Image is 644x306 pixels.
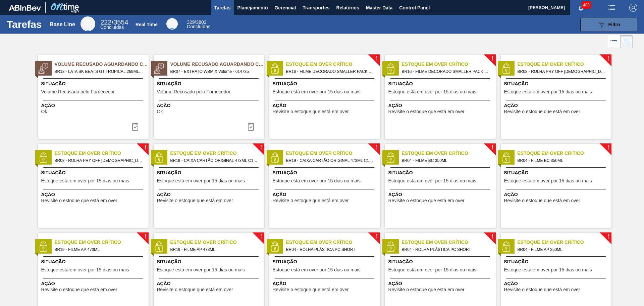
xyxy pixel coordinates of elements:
span: Situação [41,80,147,87]
span: Volume Recusado Aguardando Ciência [170,61,264,68]
span: BR19 - CAIXA CARTÃO ORIGINAL 473ML C12 SLEEK [286,157,375,164]
span: Ação [157,102,263,109]
span: Estoque está em over por 15 dias ou mais [388,178,476,183]
div: Real Time [136,22,158,27]
span: Estoque em Over Crítico [55,239,149,246]
img: status [38,242,48,252]
span: Ação [388,102,494,109]
div: Base Line [50,21,75,28]
span: Revisite o estoque que está em over [41,198,117,203]
span: BR13 - LATA SK BEATS GT TROPICAL 269ML Volume - 630026 [55,68,143,75]
span: Ação [41,280,147,287]
span: ! [260,145,262,150]
span: Planejamento [237,4,268,12]
span: Ação [157,280,263,287]
span: Situação [157,258,263,265]
span: ! [376,234,378,239]
span: Situação [41,169,147,176]
span: Master Data [366,4,392,12]
span: Ação [273,102,378,109]
span: Situação [273,258,378,265]
img: status [154,242,164,252]
span: Estoque está em over por 15 dias ou mais [504,178,592,183]
button: icon-task-complete [243,120,259,133]
span: Estoque está em over por 15 dias ou mais [41,178,129,183]
img: TNhmsLtSVTkK8tSr43FrP2fwEKptu5GPRR3wAAAABJRU5ErkJggg== [9,5,41,11]
button: icon-task-complete [127,120,143,133]
div: Base Line [100,19,128,30]
span: Estoque em Over Crítico [286,239,380,246]
div: Real Time [166,18,178,30]
img: status [501,242,511,252]
span: Situação [41,258,147,265]
span: Ação [273,191,378,198]
span: Situação [388,258,494,265]
span: Revisite o estoque que está em over [388,287,465,292]
span: Estoque em Over Crítico [518,150,611,157]
span: Situação [273,80,378,87]
img: status [501,63,511,74]
span: Control Panel [399,4,430,12]
span: Revisite o estoque que está em over [157,198,233,203]
span: Ação [388,280,494,287]
span: BR16 - FILME DECORADO SMALLER PACK 269ML [402,68,490,75]
span: Estoque em Over Crítico [286,61,380,68]
span: Relatórios [336,4,359,12]
span: Ok [41,109,47,114]
span: BR04 - ROLHA PLÁSTICA PC SHORT [402,246,490,253]
span: ! [376,56,378,61]
span: ! [144,234,146,239]
span: ! [144,145,146,150]
span: Situação [504,169,610,176]
span: Estoque em Over Crítico [170,150,264,157]
span: Estoque está em over por 15 dias ou mais [273,178,361,183]
span: Estoque está em over por 15 dias ou mais [273,89,361,94]
span: 222 [100,18,111,26]
span: Revisite o estoque que está em over [388,198,465,203]
span: Estoque está em over por 15 dias ou mais [157,267,245,272]
span: ! [376,145,378,150]
span: BR19 - FILME AP 473ML [55,246,143,253]
span: Gerencial [274,4,296,12]
img: status [385,63,395,74]
button: Filtro [580,18,637,31]
span: ! [607,56,609,61]
div: Base Line [80,16,95,31]
span: Estoque em Over Crítico [402,239,496,246]
span: Filtro [608,22,620,27]
button: Notificações [570,3,592,12]
div: Completar tarefa: 30390538 [127,120,143,133]
span: Revisite o estoque que está em over [388,109,465,114]
span: BR04 - ROLHA PLÁSTICA PC SHORT [286,246,375,253]
span: 329 [187,19,195,25]
span: Volume Recusado Aguardando Ciência [55,61,149,68]
span: Situação [504,258,610,265]
img: Logout [629,4,637,12]
div: Visão em Cards [620,35,633,48]
img: status [38,152,48,163]
span: Revisite o estoque que está em over [504,287,580,292]
span: ! [260,234,262,239]
span: BR04 - FILME BC 350ML [402,157,490,164]
span: Estoque está em over por 15 dias ou mais [388,267,476,272]
img: status [38,63,48,74]
span: BR19 - CAIXA CARTÃO ORIGINAL 473ML C12 SLEEK [170,157,259,164]
span: Revisite o estoque que está em over [504,198,580,203]
img: status [385,242,395,252]
span: Ação [157,191,263,198]
span: BR08 - ROLHA PRY OFF BRAHMA 300ML [55,157,143,164]
img: status [385,152,395,163]
span: Ação [41,102,147,109]
span: Ação [388,191,494,198]
span: Ação [504,191,610,198]
img: status [154,152,164,163]
img: userActions [608,4,616,12]
span: Volume Recusado pelo Fornecedor [41,89,115,94]
span: Estoque em Over Crítico [518,61,611,68]
span: Revisite o estoque que está em over [273,109,349,114]
span: ! [607,234,609,239]
img: status [270,152,280,163]
span: 483 [582,1,591,9]
span: Situação [504,80,610,87]
span: BR04 - FILME AP 350ML [518,246,606,253]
